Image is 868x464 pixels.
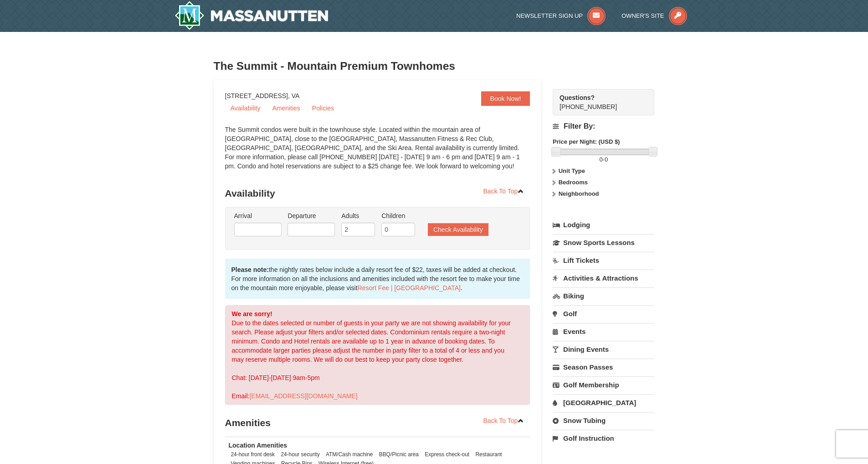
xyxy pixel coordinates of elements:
a: Golf Membership [553,376,654,393]
strong: Neighborhood [559,190,599,197]
img: Massanutten Resort Logo [175,1,329,30]
label: Adults [341,211,375,220]
div: The Summit condos were built in the townhouse style. Located within the mountain area of [GEOGRAP... [225,125,530,180]
a: Lift Tickets [553,252,654,269]
a: Lodging [553,217,654,233]
li: BBQ/Picnic area [377,450,421,459]
a: Back To Top [478,414,530,428]
a: Events [553,323,654,340]
li: ATM/Cash machine [324,450,375,459]
li: 24-hour front desk [229,450,277,459]
label: - [553,155,654,164]
strong: Questions? [560,94,595,101]
h3: The Summit - Mountain Premium Townhomes [214,57,655,75]
label: Children [381,211,415,220]
div: the nightly rates below include a daily resort fee of $22, taxes will be added at checkout. For m... [225,259,530,299]
span: 0 [605,156,608,163]
a: Dining Events [553,341,654,358]
a: Golf Instruction [553,430,654,447]
a: Massanutten Resort [175,1,329,30]
label: Departure [288,211,335,220]
a: [EMAIL_ADDRESS][DOMAIN_NAME] [249,392,357,400]
a: Resort Fee | [GEOGRAPHIC_DATA] [358,284,461,292]
a: Snow Sports Lessons [553,234,654,251]
li: 24-hour security [278,450,322,459]
label: Arrival [234,211,282,220]
span: 0 [599,156,602,163]
strong: Please note: [231,266,269,273]
h3: Amenities [225,414,530,432]
a: Activities & Attractions [553,270,654,287]
strong: We are sorry! [232,310,272,318]
a: Snow Tubing [553,412,654,429]
span: Newsletter Sign Up [516,12,583,19]
h4: Filter By: [553,122,654,130]
li: Restaurant [473,450,504,459]
a: Golf [553,305,654,322]
button: Check Availability [428,223,488,236]
span: [PHONE_NUMBER] [560,93,638,110]
a: Newsletter Sign Up [516,12,606,19]
strong: Bedrooms [559,179,588,186]
strong: Price per Night: (USD $) [553,138,620,145]
li: Express check-out [422,450,472,459]
span: Owner's Site [621,12,664,19]
a: Book Now! [481,91,530,106]
a: Policies [307,101,339,115]
a: Owner's Site [621,12,687,19]
a: Amenities [267,101,305,115]
strong: Location Amenities [229,442,288,449]
h3: Availability [225,184,530,203]
a: [GEOGRAPHIC_DATA] [553,394,654,411]
div: Due to the dates selected or number of guests in your party we are not showing availability for y... [225,305,530,405]
strong: Unit Type [559,167,585,174]
a: Back To Top [478,184,530,198]
a: Availability [225,101,266,115]
a: Season Passes [553,359,654,375]
a: Biking [553,287,654,304]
